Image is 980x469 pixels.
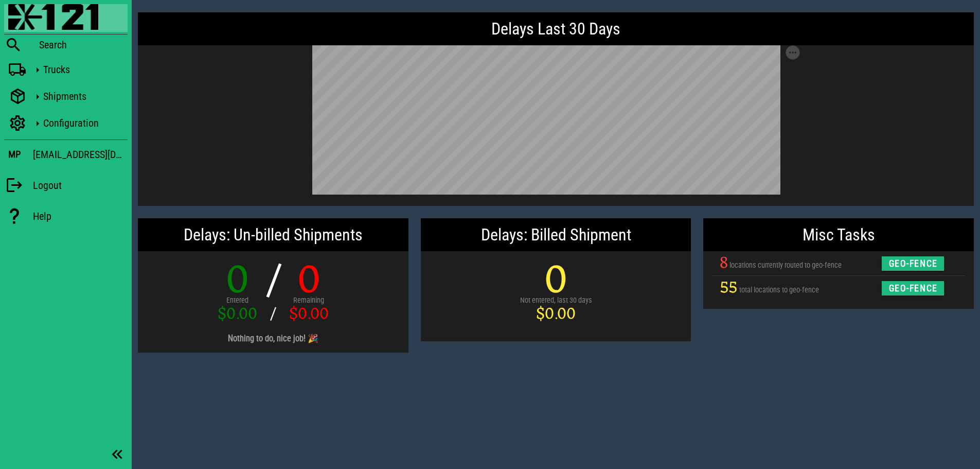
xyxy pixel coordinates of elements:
[888,258,938,269] span: geo-fence
[312,45,800,198] div: Vega visualization
[33,179,128,192] div: Logout
[882,284,945,292] a: geo-fence
[39,39,128,51] div: Search
[8,149,21,160] h3: MP
[720,273,738,303] span: 55
[43,63,123,76] div: Trucks
[520,306,592,323] div: $0.00
[703,218,974,251] div: Misc Tasks
[421,218,691,251] div: Delays: Billed Shipment
[289,262,329,303] div: 0
[218,306,257,323] div: $0.00
[138,12,974,45] div: Delays Last 30 Days
[4,4,128,32] a: Blackfly
[882,281,945,296] button: geo-fence
[520,295,592,306] div: Not entered, last 30 days
[218,295,257,306] div: Entered
[289,295,329,306] div: Remaining
[43,117,123,129] div: Configuration
[265,306,281,323] div: /
[720,249,728,278] span: 8
[8,4,98,30] img: 87f0f0e.png
[888,283,938,293] span: geo-fence
[520,262,592,303] div: 0
[289,306,329,323] div: $0.00
[729,261,842,270] span: locations currently routed to geo-fence
[228,333,318,344] h3: Nothing to do, nice job! 🎉
[882,258,945,267] a: geo-fence
[33,210,128,222] div: Help
[43,90,123,102] div: Shipments
[4,202,128,231] a: Help
[33,146,128,163] div: [EMAIL_ADDRESS][DOMAIN_NAME]
[138,218,408,251] div: Delays: Un-billed Shipments
[265,262,281,303] div: /
[739,286,819,294] span: total locations to geo-fence
[218,262,257,303] div: 0
[882,256,945,271] button: geo-fence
